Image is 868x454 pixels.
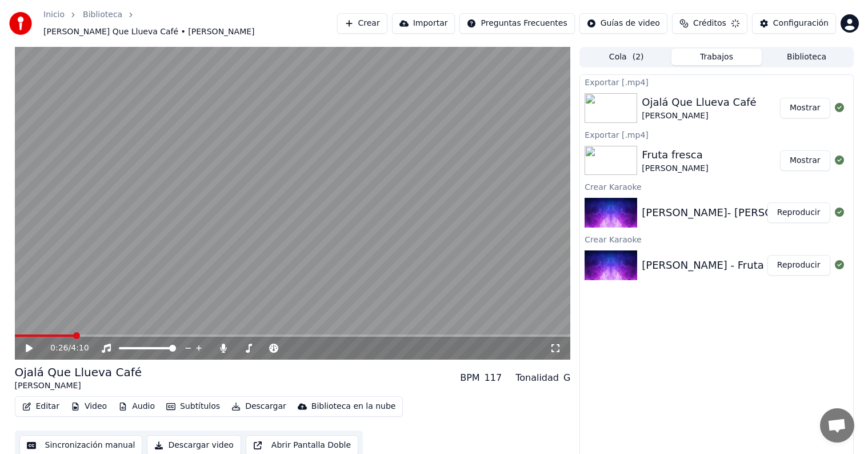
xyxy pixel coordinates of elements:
[392,13,455,34] button: Importar
[459,13,574,34] button: Preguntas Frecuentes
[693,18,726,29] span: Créditos
[752,13,836,34] button: Configuración
[580,128,853,141] div: Exportar [.mp4]
[672,13,747,34] button: Créditos
[581,49,671,65] button: Cola
[580,180,853,193] div: Crear Karaoke
[642,94,756,110] div: Ojalá Que Llueva Café
[485,371,502,385] div: 117
[820,408,854,443] div: Chat abierto
[114,399,159,415] button: Audio
[642,257,798,273] div: [PERSON_NAME] - Fruta fresca
[767,202,830,223] button: Reproducir
[43,26,255,38] span: [PERSON_NAME] Que Llueva Café • [PERSON_NAME]
[780,150,830,171] button: Mostrar
[18,399,64,415] button: Editar
[162,399,225,415] button: Subtítulos
[50,343,68,354] span: 0:26
[50,343,78,354] div: /
[337,13,387,34] button: Crear
[671,49,762,65] button: Trabajos
[43,9,337,38] nav: breadcrumb
[227,399,291,415] button: Descargar
[71,343,89,354] span: 4:10
[9,12,32,35] img: youka
[15,364,142,380] div: Ojalá Que Llueva Café
[515,371,559,385] div: Tonalidad
[762,49,852,65] button: Biblioteca
[642,110,756,122] div: [PERSON_NAME]
[580,232,853,246] div: Crear Karaoke
[460,371,479,385] div: BPM
[83,9,122,21] a: Biblioteca
[311,401,396,412] div: Biblioteca en la nube
[767,255,830,276] button: Reproducir
[780,98,830,118] button: Mostrar
[66,399,111,415] button: Video
[642,163,708,174] div: [PERSON_NAME]
[633,51,644,63] span: ( 2 )
[773,18,829,29] div: Configuración
[563,371,570,385] div: G
[15,380,142,392] div: [PERSON_NAME]
[43,9,65,21] a: Inicio
[642,147,708,163] div: Fruta fresca
[579,13,667,34] button: Guías de video
[580,75,853,89] div: Exportar [.mp4]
